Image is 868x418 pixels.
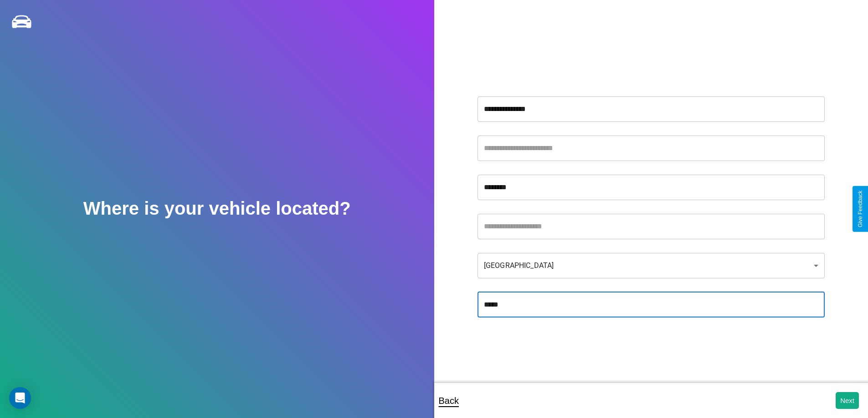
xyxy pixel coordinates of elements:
[83,198,351,219] h2: Where is your vehicle located?
[478,253,825,278] div: [GEOGRAPHIC_DATA]
[836,392,859,409] button: Next
[439,393,459,409] p: Back
[9,387,31,409] div: Open Intercom Messenger
[857,191,863,227] div: Give Feedback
